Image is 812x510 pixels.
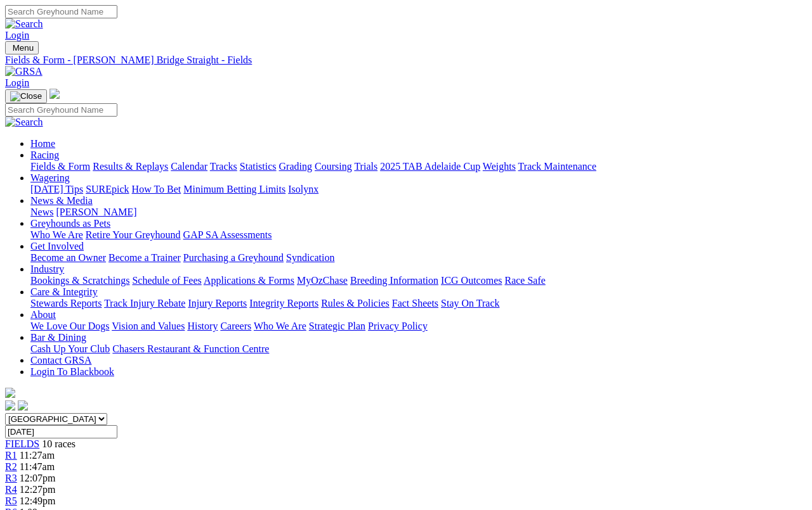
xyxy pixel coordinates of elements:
a: Statistics [240,161,277,172]
img: GRSA [5,66,43,77]
img: Search [5,117,43,128]
a: Grading [279,161,312,172]
a: Schedule of Fees [132,275,201,286]
a: How To Bet [132,184,181,194]
a: Injury Reports [188,298,247,309]
img: twitter.svg [18,400,28,411]
div: Industry [30,275,807,286]
div: Get Involved [30,252,807,264]
a: 2025 TAB Adelaide Cup [380,161,480,172]
img: Search [5,18,43,30]
a: We Love Our Dogs [30,321,109,331]
img: facebook.svg [5,400,15,411]
img: logo-grsa-white.png [49,89,60,99]
input: Search [5,103,117,117]
a: Care & Integrity [30,286,98,297]
a: Fact Sheets [392,298,438,309]
a: Home [30,138,55,149]
a: About [30,309,56,320]
a: Stewards Reports [30,298,101,309]
button: Toggle navigation [5,41,39,54]
span: 10 races [42,438,75,449]
a: R4 [5,484,17,495]
a: Privacy Policy [368,321,428,331]
a: Fields & Form - [PERSON_NAME] Bridge Straight - Fields [5,54,807,66]
a: Syndication [286,252,334,263]
a: Login To Blackbook [30,366,114,377]
a: Who We Are [30,229,83,240]
img: Close [10,91,42,101]
a: Calendar [171,161,207,172]
a: MyOzChase [297,275,348,286]
input: Search [5,5,117,18]
span: 12:49pm [20,495,56,506]
a: ICG Outcomes [441,275,502,286]
a: R3 [5,473,17,483]
a: Weights [483,161,516,172]
a: Stay On Track [441,298,499,309]
div: Greyhounds as Pets [30,229,807,241]
a: Breeding Information [350,275,438,286]
span: 11:47am [20,461,55,472]
a: R5 [5,495,17,506]
a: Who We Are [254,321,306,331]
a: [PERSON_NAME] [56,207,136,217]
a: Vision and Values [112,321,185,331]
a: Login [5,30,29,41]
a: Careers [220,321,251,331]
a: Minimum Betting Limits [183,184,285,194]
a: Become a Trainer [108,252,181,263]
a: [DATE] Tips [30,184,83,194]
button: Toggle navigation [5,89,47,103]
a: Login [5,77,29,88]
a: Strategic Plan [309,321,365,331]
a: Track Injury Rebate [104,298,185,309]
a: R1 [5,450,17,461]
a: History [187,321,218,331]
a: Wagering [30,172,70,183]
a: Fields & Form [30,161,90,172]
div: About [30,321,807,332]
a: Track Maintenance [518,161,596,172]
a: R2 [5,461,17,472]
a: Bar & Dining [30,332,86,343]
div: Bar & Dining [30,343,807,355]
a: Industry [30,264,64,274]
div: News & Media [30,207,807,218]
a: Chasers Restaurant & Function Centre [112,343,269,354]
a: FIELDS [5,438,39,449]
span: 12:07pm [20,473,56,483]
a: Isolynx [288,184,318,194]
a: SUREpick [86,184,129,194]
a: News & Media [30,195,93,206]
a: Retire Your Greyhound [86,229,181,240]
a: Contact GRSA [30,355,91,366]
a: Bookings & Scratchings [30,275,129,286]
a: Purchasing a Greyhound [183,252,284,263]
a: Rules & Policies [321,298,390,309]
a: GAP SA Assessments [183,229,272,240]
div: Wagering [30,184,807,195]
a: Racing [30,150,59,160]
a: Coursing [315,161,352,172]
a: Results & Replays [93,161,168,172]
img: logo-grsa-white.png [5,388,15,398]
input: Select date [5,425,117,438]
a: Get Involved [30,241,84,252]
a: Trials [354,161,377,172]
a: Greyhounds as Pets [30,218,110,229]
span: Menu [13,43,34,53]
a: Race Safe [504,275,545,286]
a: Cash Up Your Club [30,343,110,354]
a: Tracks [210,161,237,172]
a: Integrity Reports [249,298,318,309]
span: 12:27pm [20,484,56,495]
a: Become an Owner [30,252,106,263]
